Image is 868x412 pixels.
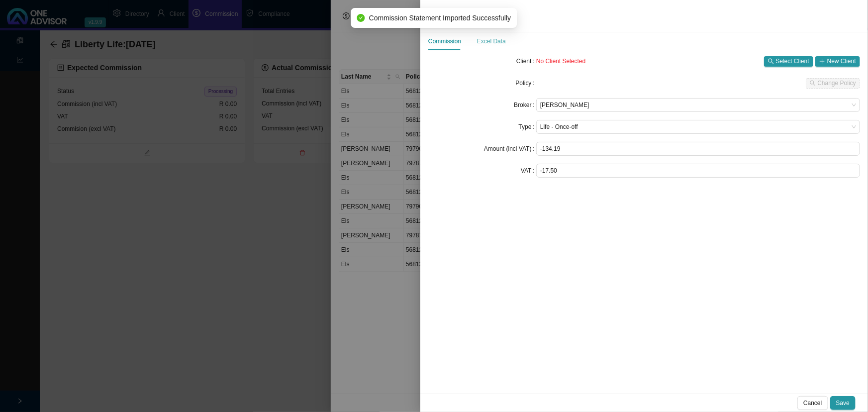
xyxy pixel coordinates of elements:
[428,36,461,46] div: Commission
[764,56,813,67] button: Select Client
[768,58,774,64] span: search
[516,76,536,90] label: Policy
[776,56,809,66] span: Select Client
[819,58,825,64] span: plus
[369,12,511,23] span: Commission Statement Imported Successfully
[516,54,536,68] label: Client
[803,398,822,408] span: Cancel
[536,58,585,65] span: No Client Selected
[514,98,536,112] label: Broker
[477,36,506,46] div: Excel Data
[830,396,856,410] button: Save
[797,396,828,410] button: Cancel
[484,142,536,156] label: Amount (incl VAT)
[519,120,536,134] label: Type
[836,398,850,408] span: Save
[357,14,365,22] span: check-circle
[521,164,536,178] label: VAT
[540,99,856,111] span: Marc Bormann
[540,120,856,133] span: Life - Once-off
[827,56,856,66] span: New Client
[806,78,860,89] button: Change Policy
[815,56,860,67] button: New Client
